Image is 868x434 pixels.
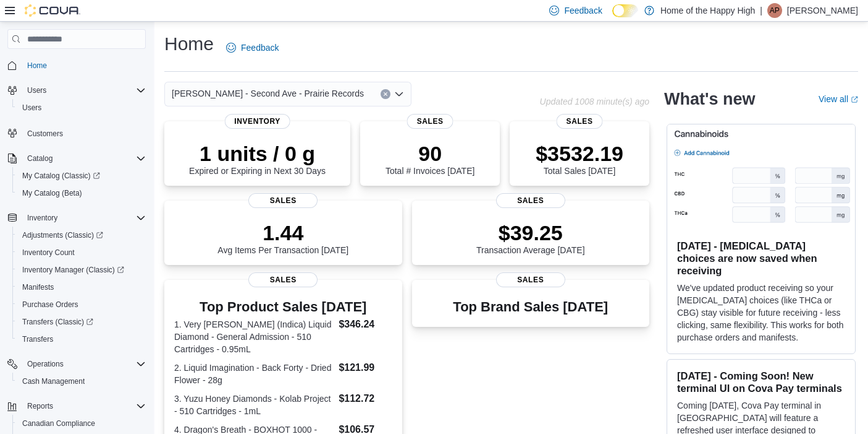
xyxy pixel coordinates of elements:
span: Sales [248,272,318,287]
a: Inventory Manager (Classic) [17,263,129,277]
span: Catalog [27,154,53,163]
a: Manifests [17,280,59,295]
p: Home of the Happy High [660,3,755,18]
span: Manifests [17,280,146,295]
div: Avg Items Per Transaction [DATE] [217,220,348,255]
button: Users [12,99,151,116]
span: Transfers [17,332,146,347]
p: 90 [386,141,474,166]
img: Cova [25,4,80,17]
span: My Catalog (Beta) [22,188,82,198]
button: Manifests [12,279,151,296]
span: [PERSON_NAME] - Second Ave - Prairie Records [172,86,364,101]
a: Customers [22,126,68,141]
a: Canadian Compliance [17,416,100,431]
dd: $346.24 [339,317,392,332]
p: | [760,3,762,18]
div: Transaction Average [DATE] [476,220,585,255]
a: Users [17,100,46,115]
dd: $121.99 [339,360,392,375]
span: Cash Management [17,374,146,389]
h3: [DATE] - [MEDICAL_DATA] choices are now saved when receiving [677,240,845,277]
span: Sales [248,193,318,208]
button: Transfers [12,331,151,348]
button: Catalog [22,151,57,166]
dt: 1. Very [PERSON_NAME] (Indica) Liquid Diamond - General Admission - 510 Cartridges - 0.95mL [174,318,334,355]
p: 1 units / 0 g [189,141,326,166]
span: Users [22,103,41,113]
input: Dark Mode [612,4,638,17]
span: Reports [27,401,53,411]
a: Adjustments (Classic) [17,228,108,243]
button: Reports [22,399,58,414]
p: Updated 1008 minute(s) ago [540,97,649,106]
span: Reports [22,399,146,414]
span: Cash Management [22,376,85,386]
a: Cash Management [17,374,90,389]
span: Users [22,83,146,98]
span: Feedback [564,4,602,17]
span: Transfers (Classic) [22,317,93,327]
button: Purchase Orders [12,296,151,313]
span: Feedback [241,41,279,54]
span: Customers [22,125,146,141]
a: Inventory Count [17,245,80,260]
span: Home [27,61,47,71]
button: Inventory [22,210,62,225]
span: Sales [496,272,565,287]
button: Users [2,82,151,99]
a: Inventory Manager (Classic) [12,261,151,279]
div: Annie Perret-Smith [767,3,782,18]
a: View allExternal link [819,94,858,104]
span: Inventory Count [17,245,146,260]
span: Inventory [27,213,57,223]
span: Canadian Compliance [22,419,95,428]
span: Inventory [224,114,290,129]
button: Users [22,83,51,98]
span: Inventory [22,210,146,225]
span: Users [17,100,146,115]
button: Reports [2,397,151,415]
p: We've updated product receiving so your [MEDICAL_DATA] choices (like THCa or CBG) stay visible fo... [677,282,845,344]
span: My Catalog (Classic) [22,171,100,181]
span: Operations [22,357,146,371]
span: Sales [496,193,565,208]
button: Inventory [2,209,151,227]
p: [PERSON_NAME] [787,3,858,18]
span: Customers [27,129,63,139]
button: Clear input [381,89,390,99]
button: Operations [22,357,69,371]
span: AP [770,3,780,18]
a: Adjustments (Classic) [12,227,151,244]
h2: What's new [664,89,755,109]
button: Home [2,56,151,74]
div: Total # Invoices [DATE] [386,141,474,176]
a: Transfers [17,332,58,347]
button: Canadian Compliance [12,415,151,432]
p: $3532.19 [536,141,623,166]
span: My Catalog (Classic) [17,168,146,183]
a: Purchase Orders [17,297,83,312]
p: $39.25 [476,220,585,245]
span: Transfers (Classic) [17,315,146,329]
span: Home [22,58,146,73]
span: Users [27,85,46,95]
p: 1.44 [217,220,348,245]
button: Inventory Count [12,244,151,261]
span: Purchase Orders [17,297,146,312]
a: Transfers (Classic) [17,315,98,329]
svg: External link [851,96,858,103]
span: Inventory Count [22,248,75,258]
span: Dark Mode [612,17,613,18]
span: Sales [557,114,603,129]
span: Canadian Compliance [17,416,146,431]
dt: 2. Liquid Imagination - Back Forty - Dried Flower - 28g [174,362,334,386]
span: Inventory Manager (Classic) [22,265,124,275]
dt: 3. Yuzu Honey Diamonds - Kolab Project - 510 Cartridges - 1mL [174,393,334,417]
dd: $112.72 [339,391,392,406]
a: My Catalog (Beta) [17,186,87,201]
span: Adjustments (Classic) [17,228,146,243]
h3: Top Brand Sales [DATE] [453,300,608,315]
span: Adjustments (Classic) [22,230,103,240]
button: My Catalog (Beta) [12,184,151,202]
